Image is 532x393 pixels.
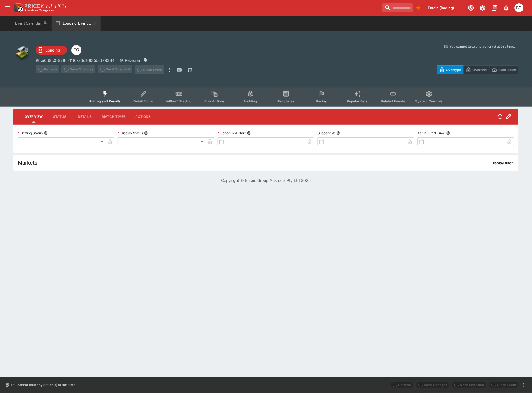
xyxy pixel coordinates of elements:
[513,2,525,14] button: Ben Grimstone
[488,158,516,167] button: Display filter
[2,3,12,13] button: open drawer
[204,99,225,103] span: Bulk Actions
[85,87,447,107] div: Event type filters
[437,65,464,74] button: Overtype
[97,110,130,123] button: Match Times
[381,99,405,103] span: Related Events
[25,9,55,12] img: Sportsbook Management
[125,57,140,63] p: Revision
[466,3,476,13] button: Connected to PK
[425,3,465,12] button: Select Tenant
[72,110,97,123] button: Details
[18,131,43,135] p: Betting Status
[415,99,443,103] span: System Controls
[382,3,413,12] input: search
[243,99,257,103] span: Auditing
[18,160,37,166] h5: Markets
[20,110,47,123] button: Overview
[11,383,76,388] p: You cannot take any action(s) at this time.
[118,131,143,135] p: Display Status
[318,131,335,135] p: Suspend At
[12,16,51,31] button: Event Calendar
[45,47,64,53] p: Loading...
[52,16,101,31] button: Loading Event...
[414,3,423,12] button: Bookmarks
[446,131,450,135] button: Actual Start Time
[166,99,192,103] span: InPlay™ Trading
[133,99,153,103] span: Detail Editor
[521,382,528,389] button: more
[418,131,445,135] p: Actual Start Time
[44,131,48,135] button: Betting Status
[25,4,66,8] img: PriceKinetics
[489,65,519,74] button: Auto-Save
[130,110,156,123] button: Actions
[218,131,246,135] p: Scheduled Start
[144,131,148,135] button: Display Status
[478,3,488,13] button: Toggle light/dark mode
[247,131,251,135] button: Scheduled Start
[450,44,515,49] p: You cannot take any action(s) at this time.
[473,67,487,73] p: Override
[71,45,81,55] div: Thomas OConnor
[36,57,116,63] p: Copy To Clipboard
[277,99,294,103] span: Templates
[501,3,511,13] button: Notifications
[490,3,500,13] button: Documentation
[499,67,516,73] p: Auto-Save
[47,110,72,123] button: Status
[446,67,461,73] p: Overtype
[347,99,368,103] span: Popular Bets
[463,65,489,74] button: Override
[13,44,31,62] img: other.png
[12,2,23,13] img: PriceKinetics Logo
[515,3,524,12] div: Ben Grimstone
[89,99,121,103] span: Pricing and Results
[166,65,173,74] button: more
[337,131,340,135] button: Suspend At
[316,99,327,103] span: Racing
[437,65,519,74] div: Start From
